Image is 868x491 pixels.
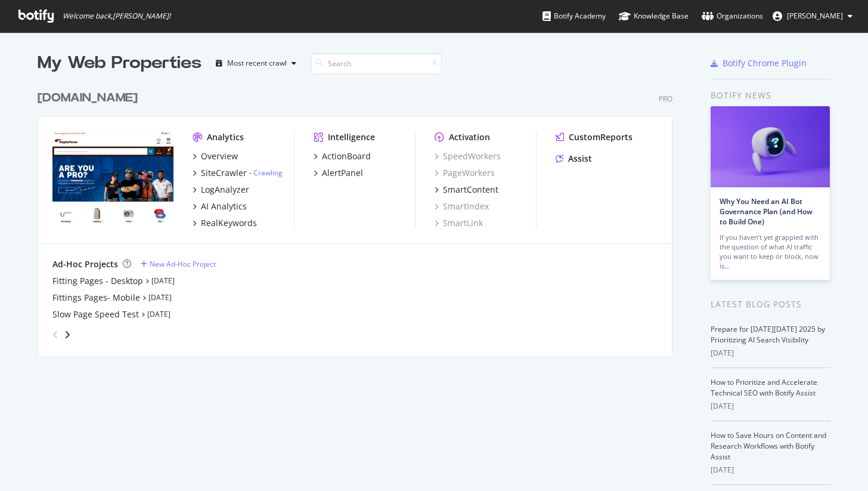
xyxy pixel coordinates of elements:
[148,292,172,302] a: [DATE]
[63,11,170,21] span: Welcome back, [PERSON_NAME] !
[322,167,363,179] div: AlertPanel
[711,430,826,462] a: How to Save Hours on Content and Research Workflows with Botify Assist
[542,10,606,22] div: Botify Academy
[52,131,173,228] img: www.supplyhouse.com
[193,150,238,162] a: Overview
[201,200,247,212] div: AI Analytics
[723,57,807,69] div: Botify Chrome Plugin
[659,94,672,104] div: Pro
[48,325,63,344] div: angle-left
[311,53,442,74] input: Search
[787,11,843,21] span: Alejandra Roca
[38,89,138,107] div: [DOMAIN_NAME]
[150,259,216,269] div: New Ad-Hoc Project
[711,465,830,475] div: [DATE]
[711,377,817,398] a: How to Prioritize and Accelerate Technical SEO with Botify Assist
[702,10,763,22] div: Organizations
[435,167,495,179] a: PageWorkers
[249,168,283,178] div: -
[38,51,201,75] div: My Web Properties
[322,150,371,162] div: ActionBoard
[52,292,140,304] a: Fittings Pages- Mobile
[227,60,287,67] div: Most recent crawl
[720,233,821,271] div: If you haven’t yet grappled with the question of what AI traffic you want to keep or block, now is…
[52,258,118,270] div: Ad-Hoc Projects
[711,106,830,187] img: Why You Need an AI Bot Governance Plan (and How to Build One)
[763,7,862,26] button: [PERSON_NAME]
[63,329,72,341] div: angle-right
[38,89,142,107] a: [DOMAIN_NAME]
[314,167,363,179] a: AlertPanel
[556,153,592,165] a: Assist
[720,196,813,227] a: Why You Need an AI Bot Governance Plan (and How to Build One)
[443,184,498,196] div: SmartContent
[201,150,238,162] div: Overview
[147,309,170,319] a: [DATE]
[449,131,490,143] div: Activation
[193,167,283,179] a: SiteCrawler- Crawling
[201,184,249,196] div: LogAnalyzer
[619,10,689,22] div: Knowledge Base
[435,150,501,162] a: SpeedWorkers
[141,259,216,269] a: New Ad-Hoc Project
[568,153,592,165] div: Assist
[52,275,143,287] a: Fitting Pages - Desktop
[435,217,483,229] a: SmartLink
[193,184,249,196] a: LogAnalyzer
[38,75,682,356] div: grid
[556,131,633,143] a: CustomReports
[201,217,257,229] div: RealKeywords
[711,298,830,311] div: Latest Blog Posts
[711,324,825,345] a: Prepare for [DATE][DATE] 2025 by Prioritizing AI Search Visibility
[435,184,498,196] a: SmartContent
[193,217,257,229] a: RealKeywords
[314,150,371,162] a: ActionBoard
[211,54,301,73] button: Most recent crawl
[52,308,139,320] a: Slow Page Speed Test
[711,401,830,412] div: [DATE]
[328,131,375,143] div: Intelligence
[569,131,633,143] div: CustomReports
[435,200,489,212] a: SmartIndex
[207,131,244,143] div: Analytics
[193,200,247,212] a: AI Analytics
[711,89,830,102] div: Botify news
[711,348,830,359] div: [DATE]
[151,276,175,286] a: [DATE]
[201,167,247,179] div: SiteCrawler
[253,168,283,178] a: Crawling
[711,57,807,69] a: Botify Chrome Plugin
